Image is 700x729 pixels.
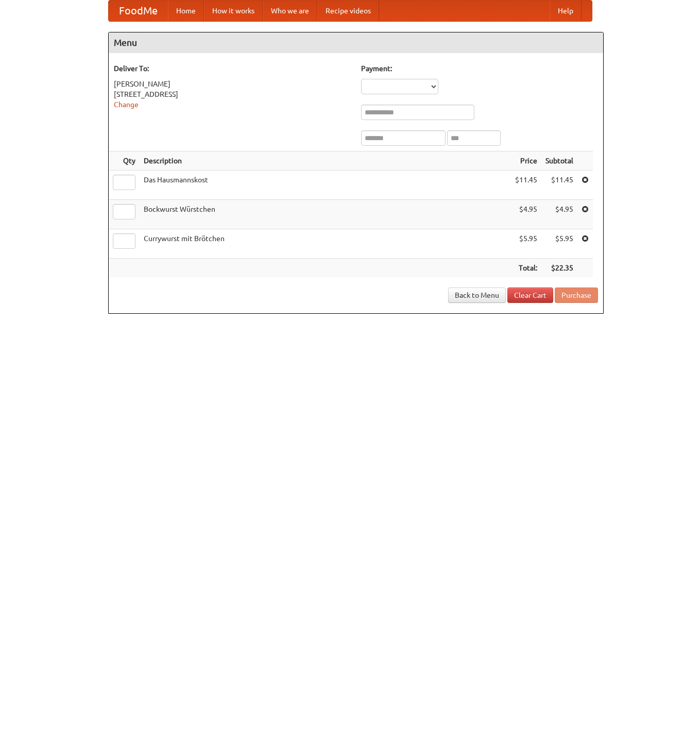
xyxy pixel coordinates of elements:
[140,151,511,171] th: Description
[140,171,511,200] td: Das Hausmannskost
[541,229,577,259] td: $5.95
[511,151,541,171] th: Price
[109,32,603,53] h4: Menu
[140,229,511,259] td: Currywurst mit Brötchen
[140,200,511,229] td: Bockwurst Würstchen
[511,200,541,229] td: $4.95
[511,229,541,259] td: $5.95
[109,1,168,21] a: FoodMe
[114,89,351,99] div: [STREET_ADDRESS]
[317,1,379,21] a: Recipe videos
[511,171,541,200] td: $11.45
[550,1,582,21] a: Help
[204,1,263,21] a: How it works
[114,63,351,74] h5: Deliver To:
[361,63,598,74] h5: Payment:
[114,100,139,109] a: Change
[109,151,140,171] th: Qty
[555,287,598,303] button: Purchase
[448,287,506,303] a: Back to Menu
[541,259,577,278] th: $22.35
[511,259,541,278] th: Total:
[114,79,351,89] div: [PERSON_NAME]
[263,1,317,21] a: Who we are
[541,171,577,200] td: $11.45
[541,151,577,171] th: Subtotal
[541,200,577,229] td: $4.95
[507,287,553,303] a: Clear Cart
[168,1,204,21] a: Home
